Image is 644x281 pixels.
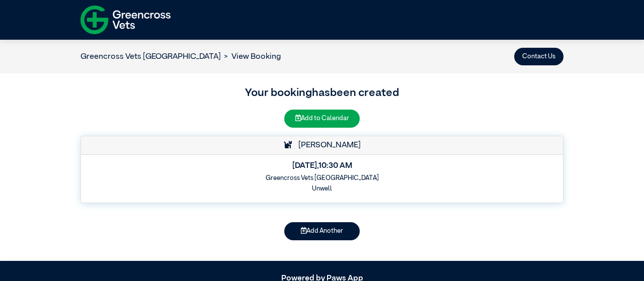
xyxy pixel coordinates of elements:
[80,85,563,102] h3: Your booking has been created
[88,185,556,193] h6: Unwell
[88,161,556,171] h5: [DATE] , 10:30 AM
[514,48,563,65] button: Contact Us
[284,222,360,240] button: Add Another
[293,141,361,149] span: [PERSON_NAME]
[80,3,171,37] img: f-logo
[88,174,556,182] h6: Greencross Vets [GEOGRAPHIC_DATA]
[80,51,281,63] nav: breadcrumb
[284,110,360,127] button: Add to Calendar
[80,53,221,61] a: Greencross Vets [GEOGRAPHIC_DATA]
[221,51,281,63] li: View Booking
